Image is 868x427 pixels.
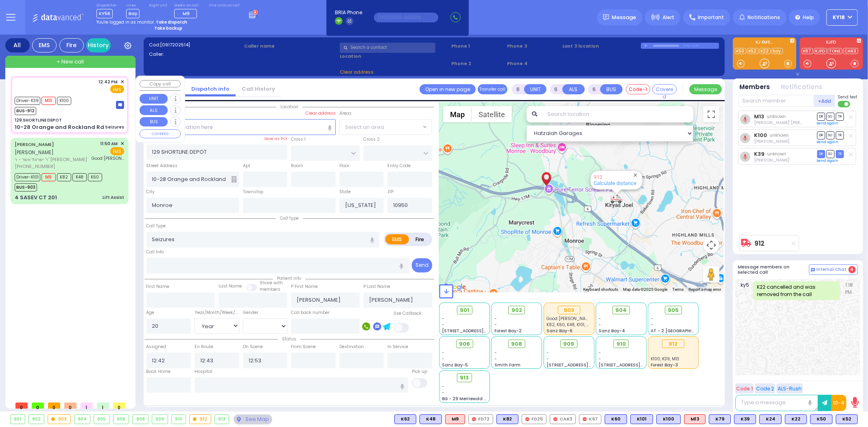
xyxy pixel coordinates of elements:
[738,95,814,107] input: Search member
[826,131,835,139] span: SO
[610,194,623,204] div: 912
[120,140,124,147] span: ✕
[826,113,835,120] span: SO
[291,344,316,350] label: From Scene
[5,38,30,52] div: All
[562,84,585,94] button: ALS
[57,58,84,66] span: + New call
[843,48,858,54] a: CAR3
[656,414,681,424] div: K100
[826,150,835,158] span: SO
[442,390,445,396] span: -
[460,374,469,382] span: 913
[698,14,724,21] span: Important
[276,215,303,221] span: Call type
[817,121,839,126] a: Send again
[451,43,504,50] span: Phone 1
[605,414,627,424] div: BLS
[276,104,302,110] span: Location
[817,150,825,158] span: DR
[553,417,558,421] img: red-radio-icon.svg
[57,173,71,181] span: K82
[781,83,823,92] button: Notifications
[146,119,336,135] input: Search location here
[524,84,547,94] button: UNIT
[443,106,472,122] button: Show street map
[845,281,856,300] span: 1:18 PM
[442,328,519,334] span: [STREET_ADDRESS][PERSON_NAME]
[96,9,113,18] span: KY56
[57,97,71,105] span: K100
[172,415,186,424] div: 910
[146,249,164,255] label: Call Info
[394,310,422,317] label: Use Callback
[547,322,593,328] span: K82, K60, K48, K101, M9
[420,414,442,424] div: BLS
[599,350,601,356] span: -
[15,173,40,181] span: Driver-K101
[126,3,140,8] label: Lines
[234,414,272,425] div: See map
[759,414,782,424] div: BLS
[826,9,858,26] button: KY18
[754,151,765,157] a: K39
[183,10,190,17] span: M9
[340,53,448,60] label: Location
[833,14,845,21] span: KY18
[836,131,844,139] span: TR
[507,60,560,67] span: Phone 4
[243,163,250,169] label: Apt
[15,194,57,202] div: 4 SASEV CT 201
[363,283,390,290] label: P Last Name
[599,316,601,322] span: -
[15,163,55,170] span: [PHONE_NUMBER]
[149,3,167,8] label: Night unit
[146,309,155,316] label: Age
[244,43,337,50] label: Caller name
[494,350,497,356] span: -
[468,414,493,424] div: FD72
[260,286,280,292] span: members
[759,414,782,424] div: K24
[174,3,200,8] label: Medic on call
[11,415,25,424] div: 901
[703,106,719,122] button: Toggle fullscreen view
[412,368,427,375] label: Pick up
[160,41,190,48] span: [0917202514]
[209,3,240,8] label: Fire units on call
[735,48,746,54] a: K50
[15,141,54,148] a: [PERSON_NAME]
[809,264,858,275] button: Internal Chat 4
[15,117,62,123] div: 129 SHORTLINE DEPOT
[684,414,706,424] div: M13
[754,113,764,120] a: M13
[472,106,512,122] button: Show satellite imagery
[116,101,124,109] img: message-box.svg
[738,264,809,275] h5: Message members on selected call
[291,136,306,143] label: Cross 1
[133,415,148,424] div: 908
[734,414,756,424] div: K39
[442,350,445,356] span: -
[494,362,520,368] span: Smith Farm
[747,48,759,54] a: K52
[831,395,846,411] button: 10-4
[599,322,601,328] span: -
[662,340,684,349] div: 912
[374,13,438,22] input: (000)000-00000
[563,43,641,50] label: Last 3 location
[494,316,497,322] span: -
[442,316,445,322] span: -
[445,414,465,424] div: ALS
[542,106,693,122] input: Search location
[149,51,242,58] label: Caller:
[472,417,476,421] img: red-radio-icon.svg
[97,403,109,409] span: 1
[579,414,601,424] div: K67
[668,306,679,314] span: 905
[459,340,470,348] span: 906
[306,110,336,117] label: Clear address
[689,84,722,94] button: Message
[126,9,140,18] span: Bay
[612,13,636,22] span: Message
